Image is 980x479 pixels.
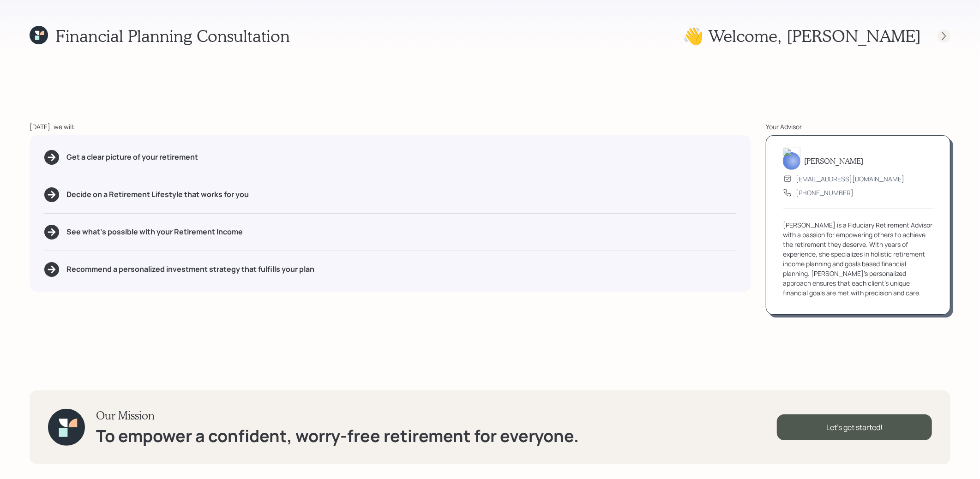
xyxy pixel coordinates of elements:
[804,156,863,165] h5: [PERSON_NAME]
[683,26,921,46] h1: 👋 Welcome , [PERSON_NAME]
[96,409,579,422] h3: Our Mission
[55,26,290,46] h1: Financial Planning Consultation
[30,122,751,132] div: [DATE], we will:
[796,174,904,184] div: [EMAIL_ADDRESS][DOMAIN_NAME]
[66,265,314,274] h5: Recommend a personalized investment strategy that fulfills your plan
[66,228,243,236] h5: See what's possible with your Retirement Income
[96,426,579,446] h1: To empower a confident, worry-free retirement for everyone.
[766,122,950,132] div: Your Advisor
[783,148,800,170] img: treva-nostdahl-headshot.png
[783,220,933,298] div: [PERSON_NAME] is a Fiduciary Retirement Advisor with a passion for empowering others to achieve t...
[777,414,932,440] div: Let's get started!
[66,153,198,162] h5: Get a clear picture of your retirement
[66,190,249,199] h5: Decide on a Retirement Lifestyle that works for you
[796,188,854,198] div: [PHONE_NUMBER]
